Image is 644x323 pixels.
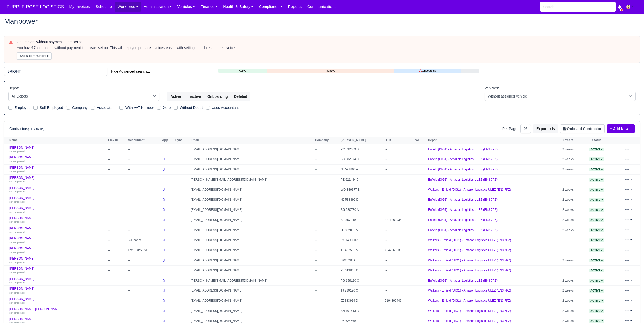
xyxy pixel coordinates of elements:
[589,218,604,222] a: Active
[589,248,604,252] a: Active
[17,40,635,44] h6: Contractors without payment in arears set up
[315,289,317,292] span: --
[40,105,63,111] label: Self-Employed
[190,215,314,225] td: [EMAIL_ADDRESS][DOMAIN_NAME]
[589,188,604,191] a: Active
[107,286,126,296] td: --
[107,296,126,306] td: --
[174,137,190,144] th: Sync
[9,247,106,254] a: [PERSON_NAME] self-employed
[428,208,498,212] a: Enfield (DIG1) - Amazon Logistics ULEZ (EN3 7PZ)
[9,307,106,315] a: [PERSON_NAME] [PERSON_NAME] self-employed
[9,176,106,183] a: [PERSON_NAME] self-employed
[256,2,285,12] a: Compliance
[607,124,635,133] a: + Add New...
[115,106,116,110] span: |
[190,144,314,154] td: [EMAIL_ADDRESS][DOMAIN_NAME]
[126,265,161,276] td: --
[9,206,106,214] a: [PERSON_NAME] self-employed
[589,168,604,171] a: Active
[126,185,161,195] td: --
[126,137,161,144] th: Accountant
[589,309,604,313] span: Active
[107,255,126,266] td: --
[589,309,604,313] a: Active
[383,225,414,235] td: --
[9,170,25,173] small: self-employed
[175,2,198,12] a: Vehicles
[180,105,203,111] label: Without Depot
[561,195,583,205] td: 2 weeks
[315,228,317,232] span: --
[428,188,511,191] a: Walkers - Enfield (DIG1) - Amazon Logistics ULEZ (EN3 7PZ)
[220,2,256,12] a: Health & Safety
[561,165,583,175] td: 2 weeks
[589,299,604,303] span: Active
[9,287,106,294] a: [PERSON_NAME] self-employed
[9,150,25,153] small: self-employed
[9,200,25,203] small: self-employed
[339,185,383,195] td: WG 349377 B
[126,215,161,225] td: --
[339,306,383,316] td: SN 701513 B
[190,265,314,276] td: [EMAIL_ADDRESS][DOMAIN_NAME]
[305,2,339,12] a: Communications
[589,157,604,161] a: Active
[126,276,161,286] td: --
[428,289,511,292] a: Walkers - Enfield (DIG1) - Amazon Logistics ULEZ (EN3 7PZ)
[561,296,583,306] td: 2 weeks
[9,186,106,193] a: [PERSON_NAME] self-employed
[190,195,314,205] td: [EMAIL_ADDRESS][DOMAIN_NAME]
[315,198,317,201] span: --
[589,228,604,232] a: Active
[8,85,19,91] label: Depot:
[315,319,317,323] span: --
[428,228,498,232] a: Enfield (DIG1) - Amazon Logistics ULEZ (EN3 7PZ)
[126,144,161,154] td: --
[339,215,383,225] td: SE 357249 B
[9,261,25,264] small: self-employed
[485,85,499,91] label: Vehicles:
[561,154,583,165] td: 2 weeks
[141,2,174,12] a: Administration
[126,225,161,235] td: --
[589,269,604,272] span: Active
[190,286,314,296] td: [EMAIL_ADDRESS][DOMAIN_NAME]
[161,137,174,144] th: App
[126,306,161,316] td: --
[339,286,383,296] td: TJ 730126 C
[267,69,394,73] a: Inactive
[125,105,154,111] label: With VAT Number
[126,286,161,296] td: --
[17,45,635,51] div: You have contractors without payment in arrears set up. This will help you prepare invoices easie...
[126,174,161,185] td: --
[561,225,583,235] td: 2 weeks
[589,238,604,242] a: Active
[561,185,583,195] td: 2 weeks
[589,248,604,252] span: Active
[9,231,25,233] small: self-employed
[428,279,498,282] a: Enfield (DIG1) - Amazon Logistics ULEZ (EN3 7PZ)
[339,235,383,245] td: PX 149360 A
[589,319,604,323] span: Active
[107,144,126,154] td: --
[315,188,317,191] span: --
[589,208,604,212] a: Active
[9,281,25,284] small: self-employed
[126,165,161,175] td: --
[28,127,45,131] small: (1177 found)
[315,168,317,171] span: --
[190,225,314,235] td: [EMAIL_ADDRESS][DOMAIN_NAME]
[383,306,414,316] td: --
[17,52,52,60] button: Show contractors »
[383,144,414,154] td: --
[383,255,414,266] td: --
[315,238,317,242] span: --
[560,124,605,133] button: Onboard Contractor
[9,257,106,264] a: [PERSON_NAME] self-employed
[383,245,414,255] td: 7047963339
[605,124,635,133] div: + Add New...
